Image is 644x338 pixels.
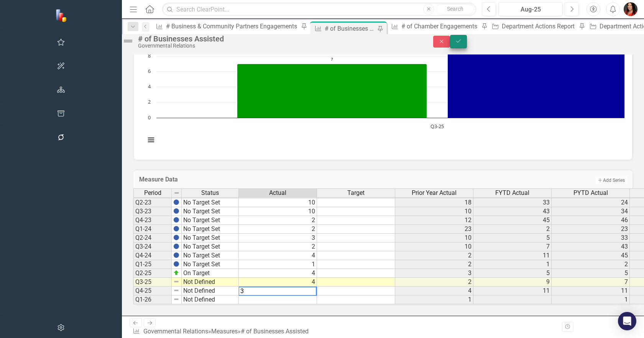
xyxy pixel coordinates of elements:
td: No Target Set [182,242,239,251]
td: 1 [395,295,473,304]
a: Measures [211,328,238,335]
td: 33 [473,198,552,207]
td: Q4-23 [133,216,172,225]
td: 12 [395,216,473,225]
h3: Measure Data [139,176,407,183]
td: 45 [552,251,630,260]
img: BgCOk07PiH71IgAAAABJRU5ErkJggg== [173,234,179,241]
span: Status [201,190,219,196]
td: No Target Set [182,234,239,242]
td: On Target [182,269,239,278]
td: 2 [473,225,552,234]
td: No Target Set [182,251,239,260]
a: # of Chamber Engagements [388,21,479,31]
td: 45 [473,216,552,225]
td: 34 [552,207,630,216]
text: 6 [148,68,151,74]
img: BgCOk07PiH71IgAAAABJRU5ErkJggg== [173,252,179,258]
div: Governmental Relations [138,43,418,49]
td: 2 [395,251,473,260]
img: BgCOk07PiH71IgAAAABJRU5ErkJggg== [173,217,179,223]
div: Chart. Highcharts interactive chart. [141,37,624,152]
span: Prior Year Actual [412,190,457,196]
div: » » [133,327,312,336]
td: Q2-24 [133,234,172,242]
img: BgCOk07PiH71IgAAAABJRU5ErkJggg== [173,226,179,232]
td: 4 [239,278,317,287]
td: 10 [395,242,473,251]
td: Q2-23 [133,198,172,207]
text: 7 [331,56,333,62]
td: Not Defined [182,287,239,295]
button: View chart menu, Chart [146,135,156,145]
td: 10 [239,207,317,216]
text: 0 [148,114,151,121]
td: No Target Set [182,260,239,269]
div: # of Chamber Engagements [401,21,480,31]
td: 10 [395,234,473,242]
img: 8DAGhfEEPCf229AAAAAElFTkSuQmCC [174,190,180,196]
img: BgCOk07PiH71IgAAAABJRU5ErkJggg== [173,261,179,267]
a: Governmental Relations [143,328,208,335]
div: # of Businesses Assisted [325,24,375,33]
text: 2 [148,98,151,105]
td: 1 [473,260,552,269]
text: Q3-25 [430,123,444,130]
button: Search [436,4,474,15]
a: # Business & Community Partners Engagements [153,21,299,31]
td: No Target Set [182,198,239,207]
span: PYTD Actual [573,190,608,196]
td: 24 [552,198,630,207]
td: 1 [552,295,630,304]
td: 3 [239,234,317,242]
text: 4 [148,83,151,90]
td: 2 [552,260,630,269]
td: 5 [473,269,552,278]
td: Q1-24 [133,225,172,234]
td: No Target Set [182,225,239,234]
img: 8DAGhfEEPCf229AAAAAElFTkSuQmCC [173,296,179,302]
td: 11 [473,251,552,260]
path: Q3-25, 9. FYTD Actual. [448,48,637,118]
td: 7 [473,242,552,251]
td: Q4-25 [133,287,172,295]
img: 8DAGhfEEPCf229AAAAAElFTkSuQmCC [173,279,179,285]
div: # of Businesses Assisted [138,35,418,43]
td: 2 [395,260,473,269]
img: BgCOk07PiH71IgAAAABJRU5ErkJggg== [173,243,179,249]
td: 11 [473,287,552,295]
text: 8 [148,52,151,59]
path: Q3-25, 7. PYTD Actual. [237,64,427,118]
td: 18 [395,198,473,207]
div: # Business & Community Partners Engagements [166,21,299,31]
td: 33 [552,234,630,242]
td: Not Defined [182,278,239,287]
span: Target [347,190,365,196]
span: FYTD Actual [495,190,529,196]
img: BgCOk07PiH71IgAAAABJRU5ErkJggg== [173,208,179,214]
td: 23 [395,225,473,234]
td: 2 [239,242,317,251]
button: Add Series [595,176,627,184]
div: Aug-25 [501,5,560,14]
td: Q4-24 [133,251,172,260]
td: 43 [552,242,630,251]
td: Q1-26 [133,295,172,304]
a: Department Actions Report [489,21,577,31]
td: 2 [239,225,317,234]
td: 43 [473,207,552,216]
td: 11 [552,287,630,295]
td: 4 [239,251,317,260]
img: Lauren Tominelli [624,2,637,16]
button: Aug-25 [498,2,563,16]
td: 1 [239,260,317,269]
td: 3 [395,269,473,278]
img: Not Defined [122,35,134,47]
td: 7 [552,278,630,287]
div: Department Actions Report [502,21,577,31]
img: zOikAAAAAElFTkSuQmCC [173,270,179,276]
img: 8DAGhfEEPCf229AAAAAElFTkSuQmCC [173,287,179,293]
td: Not Defined [182,295,239,304]
span: Actual [269,190,286,196]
